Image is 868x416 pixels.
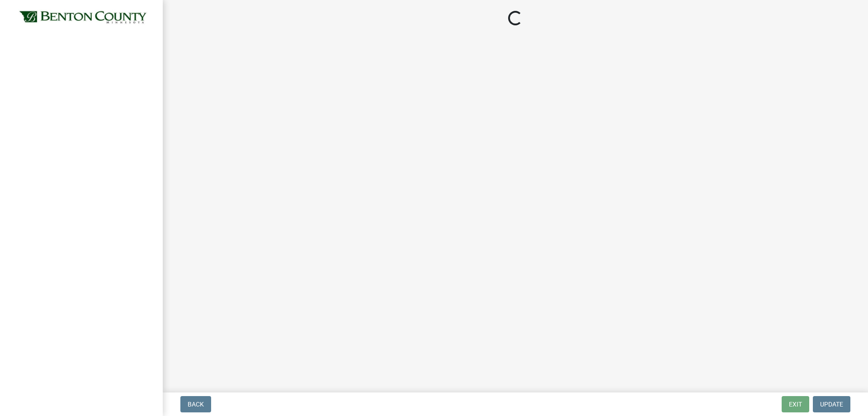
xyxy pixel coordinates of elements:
[813,396,850,412] button: Update
[782,396,809,412] button: Exit
[180,396,211,412] button: Back
[18,10,148,26] img: Benton County, Minnesota
[188,401,204,408] span: Back
[820,401,843,408] span: Update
